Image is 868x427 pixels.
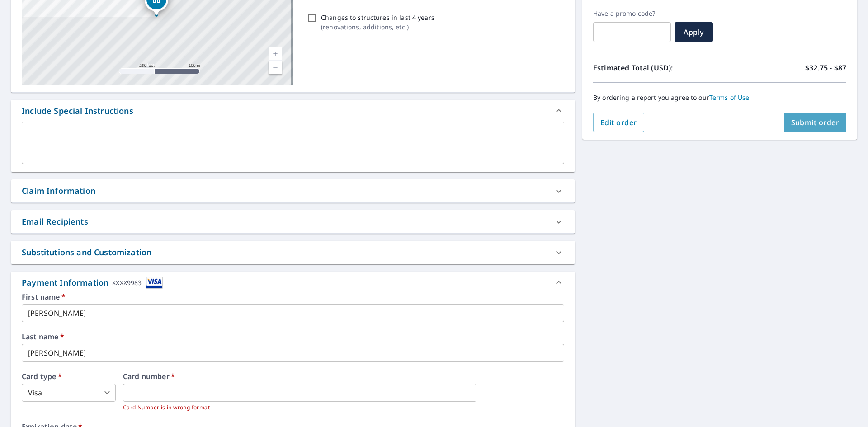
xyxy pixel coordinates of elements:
button: Apply [675,22,713,42]
label: Card number [123,373,564,380]
div: XXXX9983 [112,277,142,289]
iframe: secure payment field [123,384,476,402]
button: Submit order [784,113,847,132]
label: Card type [22,373,116,380]
a: Terms of Use [709,93,750,102]
div: Email Recipients [11,210,575,233]
span: Submit order [791,117,840,127]
span: Apply [682,27,706,37]
div: Payment InformationXXXX9983cardImage [11,272,575,293]
p: ( renovations, additions, etc. ) [321,22,434,32]
div: Visa [22,384,116,402]
div: Payment Information [22,277,163,289]
label: Have a promo code? [593,9,671,18]
a: Current Level 17, Zoom In [269,47,282,61]
div: Include Special Instructions [11,100,575,122]
a: Current Level 17, Zoom Out [269,61,282,74]
div: Substitutions and Customization [11,241,575,264]
label: Last name [22,333,564,340]
span: Edit order [600,117,637,127]
p: Estimated Total (USD): [593,62,720,73]
div: Include Special Instructions [22,105,133,117]
p: $32.75 - $87 [805,62,846,73]
p: Changes to structures in last 4 years [321,13,434,22]
div: Claim Information [11,179,575,202]
div: Claim Information [22,185,95,197]
button: Edit order [593,113,644,132]
div: Email Recipients [22,216,88,228]
img: cardImage [146,277,163,289]
div: Substitutions and Customization [22,246,151,258]
p: Card Number is in wrong format [123,403,564,412]
label: First name [22,293,564,300]
p: By ordering a report you agree to our [593,94,846,102]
